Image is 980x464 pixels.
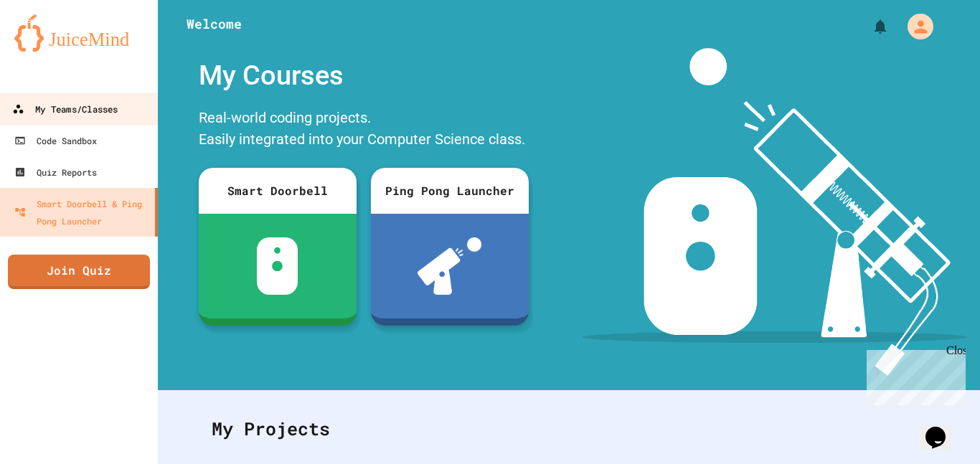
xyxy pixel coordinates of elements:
[192,48,536,103] div: My Courses
[192,103,536,157] div: Real-world coding projects. Easily integrated into your Computer Science class.
[197,401,941,457] div: My Projects
[845,14,892,39] div: My Notifications
[892,10,937,43] div: My Account
[418,237,481,295] img: ppl-with-ball.png
[6,6,99,91] div: Chat with us now!Close
[582,48,966,376] img: banner-image-my-projects.png
[199,168,357,214] div: Smart Doorbell
[14,164,97,181] div: Quiz Reports
[371,168,529,214] div: Ping Pong Launcher
[920,407,966,450] iframe: chat widget
[861,344,966,405] iframe: chat widget
[8,255,150,289] a: Join Quiz
[14,195,149,229] div: Smart Doorbell & Ping Pong Launcher
[14,132,97,149] div: Code Sandbox
[14,14,143,52] img: logo-orange.svg
[257,237,298,295] img: sdb-white.svg
[12,100,118,118] div: My Teams/Classes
